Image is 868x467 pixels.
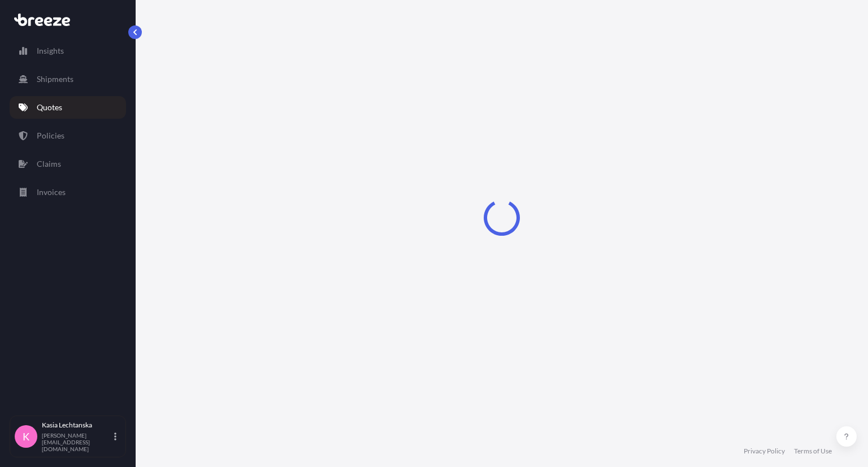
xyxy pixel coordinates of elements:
[37,158,61,170] p: Claims
[794,447,832,456] a: Terms of Use
[10,68,126,90] a: Shipments
[42,421,112,430] p: Kasia Lechtanska
[10,124,126,147] a: Policies
[37,45,64,57] p: Insights
[10,40,126,62] a: Insights
[744,447,785,456] a: Privacy Policy
[10,153,126,175] a: Claims
[23,431,29,442] span: K
[10,181,126,204] a: Invoices
[37,187,66,198] p: Invoices
[37,130,64,141] p: Policies
[37,102,62,113] p: Quotes
[10,96,126,119] a: Quotes
[37,73,73,85] p: Shipments
[42,432,112,452] p: [PERSON_NAME][EMAIL_ADDRESS][DOMAIN_NAME]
